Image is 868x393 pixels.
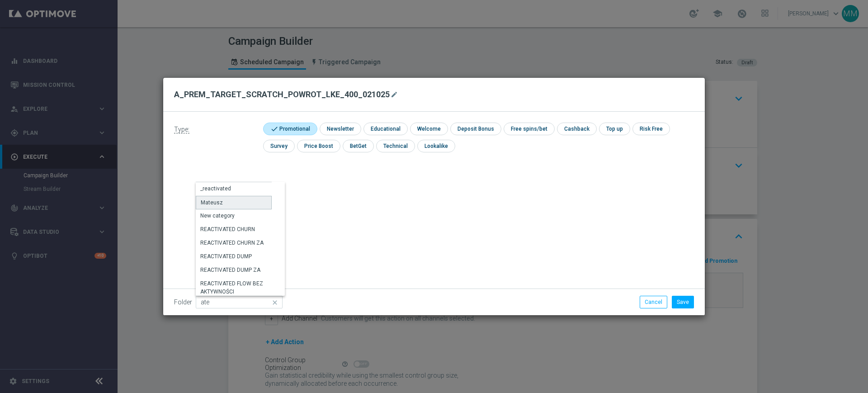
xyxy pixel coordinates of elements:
[196,264,272,277] div: Press SPACE to select this row.
[672,296,694,308] button: Save
[201,199,223,207] div: Mateusz
[174,298,192,306] label: Folder
[196,196,272,209] div: Press SPACE to select this row.
[174,126,189,133] span: Type:
[200,252,252,260] div: REACTIVATED DUMP
[200,279,267,296] div: REACTIVATED FLOW BEZ AKTYWNOŚCI
[196,223,272,237] div: Press SPACE to select this row.
[391,91,398,98] i: mode_edit
[196,237,272,250] div: Press SPACE to select this row.
[200,185,231,193] div: _reactivated
[271,296,280,309] i: close
[200,239,264,247] div: REACTIVATED CHURN ZA
[200,225,255,233] div: REACTIVATED CHURN
[200,212,235,220] div: New category
[196,209,272,223] div: Press SPACE to select this row.
[196,250,272,264] div: Press SPACE to select this row.
[390,89,401,100] button: mode_edit
[196,182,272,196] div: Press SPACE to select this row.
[640,296,667,308] button: Cancel
[196,277,272,299] div: Press SPACE to select this row.
[174,89,390,100] h2: A_PREM_TARGET_SCRATCH_POWROT_LKE_400_021025
[200,266,260,274] div: REACTIVATED DUMP ZA
[196,296,283,308] input: Quick find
